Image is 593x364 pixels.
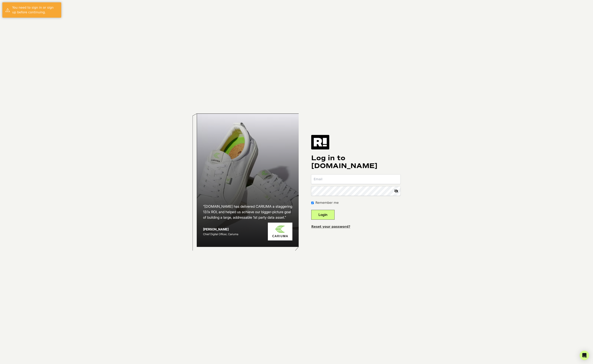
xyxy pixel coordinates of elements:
[311,175,401,184] input: Email
[203,227,229,231] strong: [PERSON_NAME]
[203,232,238,236] span: Chief Digital Officer, Cariuma
[268,223,292,240] img: Cariuma
[203,204,293,220] h2: “[DOMAIN_NAME] has delivered CARIUMA a staggering 13.1x ROI, and helped us achieve our bigger-pic...
[12,5,58,15] div: You need to sign in or sign up before continuing.
[311,154,401,170] h1: Log in to [DOMAIN_NAME]
[580,351,589,360] div: Open Intercom Messenger
[311,135,329,149] img: Retention.com
[315,200,338,205] label: Remember me
[311,225,350,228] a: Reset your password?
[311,210,335,220] button: Login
